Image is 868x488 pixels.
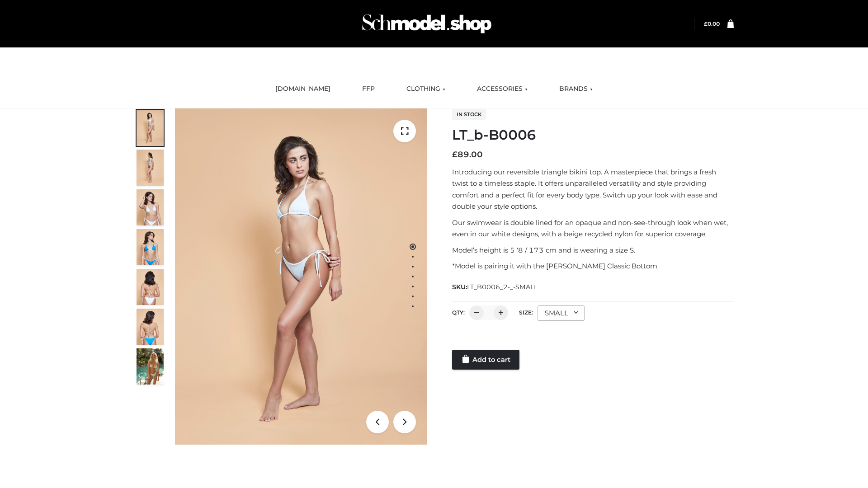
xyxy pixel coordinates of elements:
[452,150,483,160] bdi: 89.00
[452,127,734,143] h1: LT_b-B0006
[359,6,495,42] img: Schmodel Admin 964
[452,350,519,370] a: Add to cart
[452,217,734,240] p: Our swimwear is double lined for an opaque and non-see-through look when wet, even in our white d...
[452,244,734,256] p: Model’s height is 5 ‘8 / 173 cm and is wearing a size S.
[467,283,538,291] span: LT_B0006_2-_-SMALL
[704,20,708,27] span: £
[137,110,164,146] img: ArielClassicBikiniTop_CloudNine_AzureSky_OW114ECO_1-scaled.jpg
[452,166,734,212] p: Introducing our reversible triangle bikini top. A masterpiece that brings a fresh twist to a time...
[538,305,585,321] div: SMALL
[470,79,534,99] a: ACCESSORIES
[137,229,164,265] img: ArielClassicBikiniTop_CloudNine_AzureSky_OW114ECO_4-scaled.jpg
[452,150,458,160] span: £
[269,79,337,99] a: [DOMAIN_NAME]
[137,269,164,305] img: ArielClassicBikiniTop_CloudNine_AzureSky_OW114ECO_7-scaled.jpg
[552,79,599,99] a: BRANDS
[519,309,533,316] label: Size:
[137,309,164,345] img: ArielClassicBikiniTop_CloudNine_AzureSky_OW114ECO_8-scaled.jpg
[175,108,427,445] img: ArielClassicBikiniTop_CloudNine_AzureSky_OW114ECO_1
[704,20,720,27] bdi: 0.00
[452,309,465,316] label: QTY:
[137,150,164,186] img: ArielClassicBikiniTop_CloudNine_AzureSky_OW114ECO_2-scaled.jpg
[400,79,452,99] a: CLOTHING
[355,79,382,99] a: FFP
[704,20,720,27] a: £0.00
[452,282,538,292] span: SKU:
[452,260,734,272] p: *Model is pairing it with the [PERSON_NAME] Classic Bottom
[137,348,164,385] img: Arieltop_CloudNine_AzureSky2.jpg
[452,109,486,120] span: In stock
[137,189,164,225] img: ArielClassicBikiniTop_CloudNine_AzureSky_OW114ECO_3-scaled.jpg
